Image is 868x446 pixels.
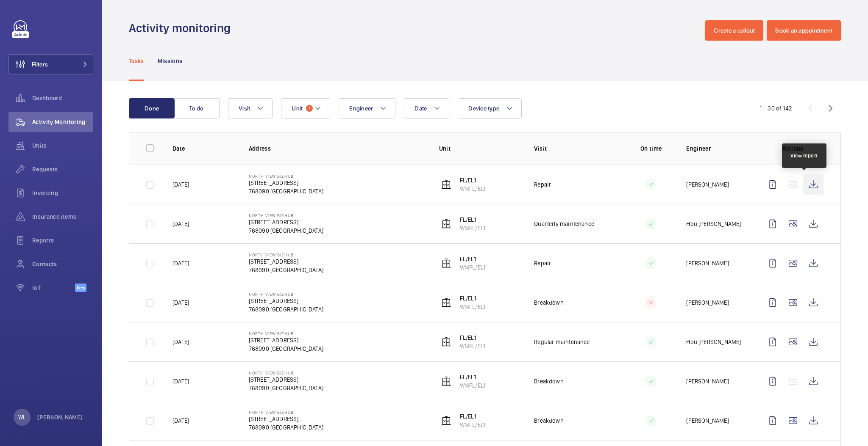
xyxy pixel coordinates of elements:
p: 768090 [GEOGRAPHIC_DATA] [249,305,323,314]
p: WMFL/EL1 [460,263,485,272]
button: Create a callout [705,20,763,41]
p: [DATE] [172,377,189,385]
img: elevator.svg [441,179,451,190]
p: On time [629,144,673,153]
p: Visit [534,144,616,153]
span: Contacts [32,260,93,268]
p: Quarterly maintenance [534,220,594,228]
p: FL/EL1 [460,373,485,381]
span: Device type [468,105,499,112]
button: Unit1 [281,98,330,118]
p: Unit [439,144,521,153]
p: [PERSON_NAME] [686,180,729,189]
p: North View Bizhub [249,252,323,257]
img: elevator.svg [441,416,451,426]
p: Repair [534,180,551,189]
button: Done [129,98,175,118]
h1: Activity monitoring [129,20,236,36]
p: Address [249,144,426,153]
p: FL/EL1 [460,176,485,184]
p: WMFL/EL1 [460,303,485,311]
p: FL/EL1 [460,333,485,342]
p: FL/EL1 [460,412,485,421]
span: Insurance items [32,212,93,221]
p: Hou [PERSON_NAME] [686,220,741,228]
p: WMFL/EL1 [460,184,485,193]
p: [DATE] [172,298,189,307]
p: [STREET_ADDRESS] [249,179,323,187]
p: North View Bizhub [249,331,323,336]
p: 768090 [GEOGRAPHIC_DATA] [249,423,323,432]
p: [PERSON_NAME] [686,259,729,267]
p: 768090 [GEOGRAPHIC_DATA] [249,226,323,235]
p: 768090 [GEOGRAPHIC_DATA] [249,266,323,274]
p: [STREET_ADDRESS] [249,336,323,344]
p: Breakdown [534,377,564,385]
p: [STREET_ADDRESS] [249,297,323,305]
p: FL/EL1 [460,215,485,224]
p: WMFL/EL1 [460,421,485,429]
img: elevator.svg [441,376,451,386]
p: North View Bizhub [249,370,323,375]
p: [STREET_ADDRESS] [249,218,323,226]
p: North View Bizhub [249,173,323,179]
p: [DATE] [172,416,189,425]
span: Reports [32,236,93,245]
span: Engineer [349,105,373,112]
p: Engineer [686,144,749,153]
button: Engineer [339,98,395,118]
div: 1 – 30 of 142 [759,104,792,113]
span: Invoicing [32,189,93,197]
p: [STREET_ADDRESS] [249,257,323,266]
p: [STREET_ADDRESS] [249,415,323,423]
button: Date [404,98,449,118]
span: Requests [32,165,93,173]
button: To do [174,98,220,118]
img: elevator.svg [441,337,451,347]
p: Breakdown [534,298,564,307]
span: Units [32,141,93,150]
button: Device type [458,98,522,118]
span: IoT [32,284,75,292]
span: Unit [292,105,303,112]
p: North View Bizhub [249,410,323,415]
img: elevator.svg [441,297,451,308]
p: Date [172,144,235,153]
button: Filters [8,54,93,74]
p: 768090 [GEOGRAPHIC_DATA] [249,384,323,392]
p: [DATE] [172,338,189,346]
p: FL/EL1 [460,255,485,263]
p: Tasks [129,57,144,65]
p: Regular maintenance [534,338,590,346]
button: Visit [228,98,273,118]
p: [DATE] [172,220,189,228]
p: WMFL/EL1 [460,224,485,232]
p: North View Bizhub [249,292,323,297]
p: North View Bizhub [249,213,323,218]
p: Actions [762,144,823,153]
span: Date [415,105,427,112]
span: Activity Monitoring [32,118,93,126]
p: WMFL/EL1 [460,342,485,350]
button: Book an appointment [767,20,841,41]
p: Hou [PERSON_NAME] [686,338,741,346]
img: elevator.svg [441,219,451,229]
p: [DATE] [172,259,189,267]
p: [PERSON_NAME] [686,377,729,385]
p: WMFL/EL1 [460,381,485,390]
span: Beta [75,284,86,292]
p: [STREET_ADDRESS] [249,375,323,384]
p: [PERSON_NAME] [686,298,729,307]
span: 1 [306,105,313,112]
p: [DATE] [172,180,189,189]
div: View report [790,152,818,160]
span: Dashboard [32,94,93,102]
p: Repair [534,259,551,267]
span: Filters [32,60,48,69]
p: Breakdown [534,416,564,425]
p: 768090 [GEOGRAPHIC_DATA] [249,187,323,195]
p: Missions [158,57,183,65]
p: WL [18,413,26,421]
p: FL/EL1 [460,294,485,303]
p: 768090 [GEOGRAPHIC_DATA] [249,344,323,353]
